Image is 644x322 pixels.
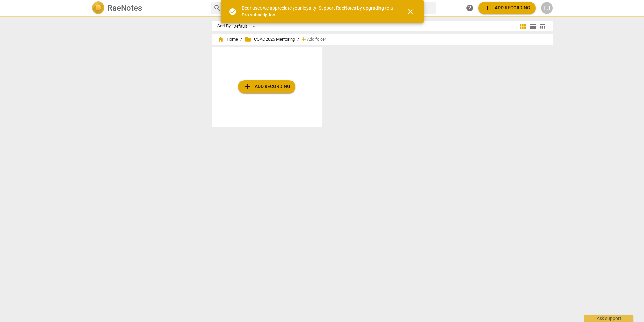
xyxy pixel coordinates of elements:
button: Table view [538,21,547,31]
button: LJ [541,2,553,14]
span: / [240,37,242,42]
button: Upload [238,80,295,93]
span: view_list [529,22,537,30]
span: Add recording [484,4,530,12]
button: Close [403,4,418,19]
button: Tile view [518,21,528,31]
span: / [297,37,299,42]
button: Upload [478,2,536,14]
span: close [406,8,414,16]
h2: RaeNotes [107,3,142,13]
img: Logo [92,1,105,15]
a: Pro subscription [242,12,275,17]
div: Ask support [584,315,633,322]
span: COAC 2025 Mentoring [245,36,295,43]
div: Default [233,21,258,32]
span: add [243,83,251,91]
div: Sort By [217,24,231,29]
span: home [217,36,224,43]
a: Help [464,2,476,14]
button: List view [528,21,538,31]
span: view_module [519,22,527,30]
span: search [213,4,221,12]
span: add [484,4,491,12]
span: Add folder [307,37,326,42]
span: folder [245,36,251,43]
span: add [300,36,307,43]
a: LogoRaeNotes [92,1,206,15]
div: Dear user, we appreciate your loyalty! Support RaeNotes by upgrading to a [242,5,395,18]
span: table_chart [539,23,546,29]
span: Home [217,36,238,43]
span: Add recording [243,83,290,91]
span: check_circle [229,8,237,16]
span: help [466,4,474,12]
